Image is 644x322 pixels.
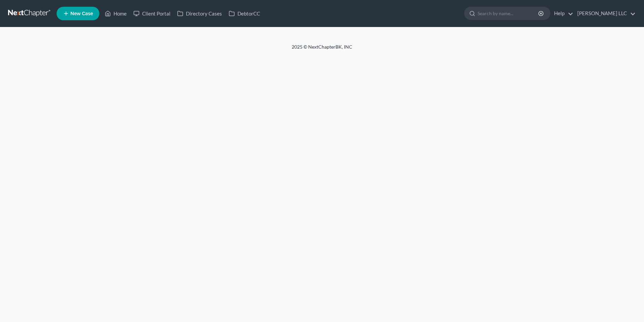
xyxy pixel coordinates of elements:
a: Directory Cases [174,7,225,20]
a: Client Portal [130,7,174,20]
span: New Case [70,11,93,16]
a: Help [551,7,573,20]
a: [PERSON_NAME] LLC [574,7,636,20]
a: DebtorCC [225,7,263,20]
a: Home [101,7,130,20]
input: Search by name... [478,7,539,20]
div: 2025 © NextChapterBK, INC [130,44,514,56]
